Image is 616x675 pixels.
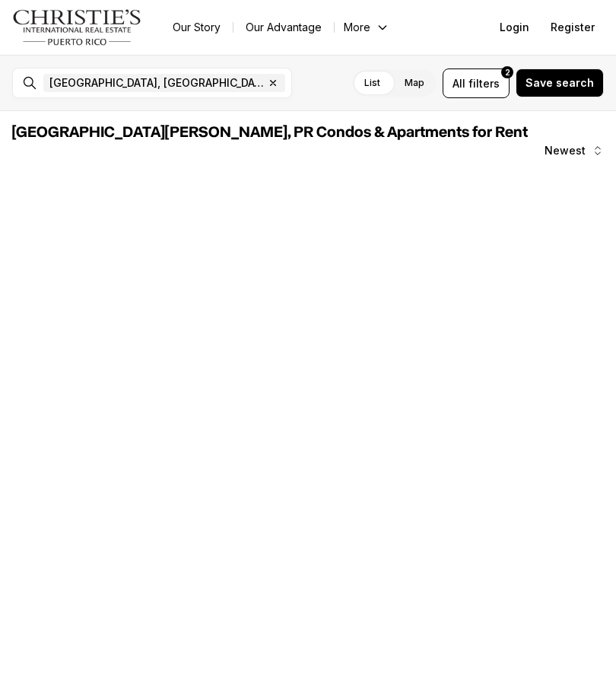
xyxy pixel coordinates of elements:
button: Save search [516,68,604,97]
button: Login [491,12,538,43]
span: Save search [526,77,594,89]
span: [GEOGRAPHIC_DATA][PERSON_NAME], PR Condos & Apartments for Rent [12,125,528,140]
span: All [452,75,465,91]
a: Our Advantage [233,17,334,38]
a: Our Story [160,17,233,38]
label: List [352,69,392,97]
button: More [335,17,398,38]
button: Newest [535,135,613,166]
span: Register [551,21,595,33]
span: 2 [505,66,510,78]
img: logo [12,9,142,46]
span: [GEOGRAPHIC_DATA], [GEOGRAPHIC_DATA], [GEOGRAPHIC_DATA] [49,77,264,89]
span: Login [500,21,529,33]
label: Map [392,69,437,97]
span: Newest [545,145,586,157]
button: Register [541,12,604,43]
span: filters [468,75,500,91]
button: Allfilters2 [443,68,510,98]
